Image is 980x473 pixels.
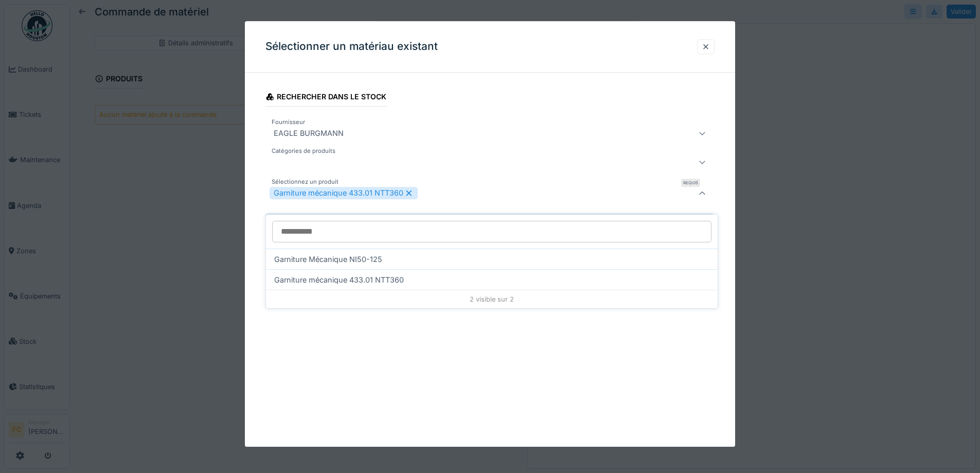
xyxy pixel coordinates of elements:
[270,178,341,186] label: Sélectionnez un produit
[270,187,418,199] div: Garniture mécanique 433.01 NTT360
[265,89,386,107] div: Rechercher dans le stock
[265,40,438,53] h3: Sélectionner un matériau existant
[266,249,718,269] div: Garniture Mécanique NI50-125
[681,179,700,187] div: Requis
[266,290,718,308] div: 2 visible sur 2
[270,118,307,127] label: Fournisseur
[270,147,337,155] label: Catégories de produits
[270,127,348,139] div: EAGLE BURGMANN
[266,269,718,290] div: Garniture mécanique 433.01 NTT360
